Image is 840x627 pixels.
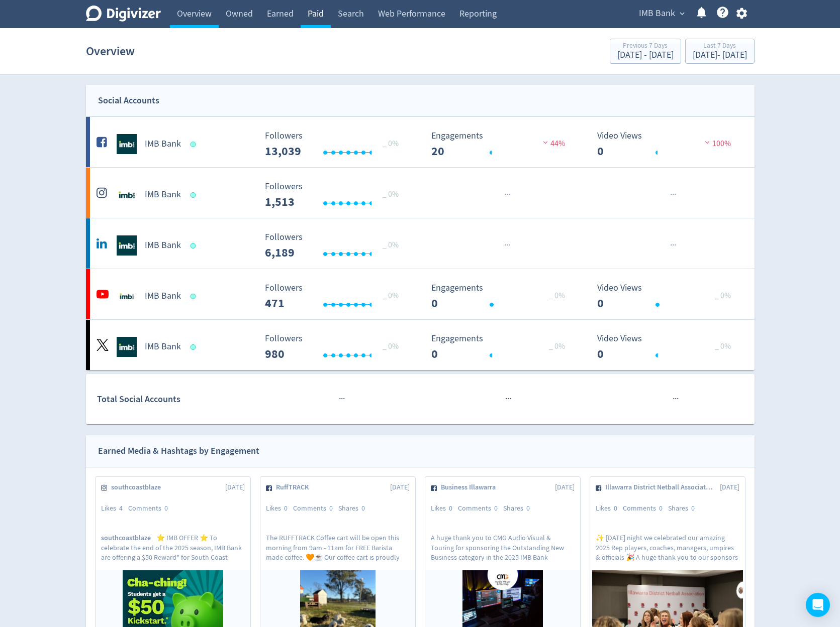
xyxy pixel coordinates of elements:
[540,139,550,146] img: negative-performance.svg
[596,533,739,561] p: ✨ [DATE] night we celebrated our amazing 2025 Rep players, coaches, managers, umpires & officials...
[678,9,687,18] span: expand_more
[505,393,507,405] span: ·
[284,504,288,513] span: 0
[526,504,530,513] span: 0
[98,93,159,108] div: Social Accounts
[383,139,399,149] span: _ 0%
[329,504,333,513] span: 0
[383,341,399,351] span: _ 0%
[702,139,712,146] img: negative-performance.svg
[343,393,345,405] span: ·
[702,139,731,149] span: 100%
[190,142,199,147] span: Data last synced: 9 Sep 2025, 9:02pm (AEST)
[605,482,719,492] span: Illawarra District Netball Association
[592,131,743,158] svg: Video Views 0
[101,533,156,543] span: southcoastblaze
[426,283,577,310] svg: Engagements 0
[659,504,663,513] span: 0
[674,188,676,201] span: ·
[675,393,677,405] span: ·
[426,131,577,158] svg: Engagements 20
[673,393,675,405] span: ·
[164,504,168,513] span: 0
[86,269,755,319] a: IMB Bank undefinedIMB Bank Followers --- _ 0% Followers 471 Engagements 0 Engagements 0 _ 0% Vide...
[509,393,511,405] span: ·
[503,504,535,514] div: Shares
[596,504,623,514] div: Likes
[225,482,245,492] span: [DATE]
[260,131,411,158] svg: Followers ---
[668,504,700,514] div: Shares
[383,240,399,250] span: _ 0%
[119,504,123,513] span: 4
[549,291,565,301] span: _ 0%
[190,243,199,248] span: Data last synced: 9 Sep 2025, 7:02pm (AEST)
[592,283,743,310] svg: Video Views 0
[672,188,674,201] span: ·
[190,294,199,299] span: Data last synced: 10 Sep 2025, 10:02am (AEST)
[260,232,411,259] svg: Followers ---
[390,482,410,492] span: [DATE]
[623,504,668,514] div: Comments
[635,6,687,22] button: IMB Bank
[145,239,181,252] h5: IMB Bank
[504,239,506,252] span: ·
[691,504,695,513] span: 0
[508,239,510,252] span: ·
[338,504,370,514] div: Shares
[617,51,674,60] div: [DATE] - [DATE]
[507,393,509,405] span: ·
[617,42,674,51] div: Previous 7 Days
[341,393,343,405] span: ·
[592,334,743,360] svg: Video Views 0
[504,188,506,201] span: ·
[720,482,739,492] span: [DATE]
[431,504,458,514] div: Likes
[117,235,137,256] img: IMB Bank undefined
[276,482,314,492] span: RuffTRACK
[117,286,137,306] img: IMB Bank undefined
[117,185,137,205] img: IMB Bank undefined
[693,42,747,51] div: Last 7 Days
[260,334,411,360] svg: Followers ---
[117,134,137,154] img: IMB Bank undefined
[86,35,135,67] h1: Overview
[383,189,399,199] span: _ 0%
[86,117,755,167] a: IMB Bank undefinedIMB Bank Followers --- _ 0% Followers 13,039 Engagements 20 Engagements 20 44% ...
[508,188,510,201] span: ·
[101,533,245,561] p: ⭐️ IMB OFFER ⭐️ To celebrate the end of the 2025 season, IMB Bank are offering a $50 Reward* for ...
[540,139,565,149] span: 44%
[458,504,503,514] div: Comments
[614,504,617,513] span: 0
[677,393,679,405] span: ·
[190,192,199,198] span: Data last synced: 10 Sep 2025, 2:02am (AEST)
[266,504,293,514] div: Likes
[670,188,672,201] span: ·
[190,344,199,350] span: Data last synced: 10 Sep 2025, 4:01am (AEST)
[441,482,501,492] span: Business Illawarra
[639,6,675,22] span: IMB Bank
[670,239,672,252] span: ·
[693,51,747,60] div: [DATE] - [DATE]
[685,39,755,64] button: Last 7 Days[DATE]- [DATE]
[555,482,575,492] span: [DATE]
[672,239,674,252] span: ·
[145,138,181,150] h5: IMB Bank
[97,392,257,407] div: Total Social Accounts
[260,283,411,310] svg: Followers ---
[506,239,508,252] span: ·
[145,189,181,201] h5: IMB Bank
[117,337,137,357] img: IMB Bank undefined
[361,504,365,513] span: 0
[111,482,166,492] span: southcoastblaze
[260,182,411,208] svg: Followers ---
[674,239,676,252] span: ·
[715,291,731,301] span: _ 0%
[383,291,399,301] span: _ 0%
[449,504,452,513] span: 0
[426,334,577,360] svg: Engagements 0
[506,188,508,201] span: ·
[86,218,755,269] a: IMB Bank undefinedIMB Bank Followers --- _ 0% Followers 6,189 ······
[339,393,341,405] span: ·
[86,320,755,370] a: IMB Bank undefinedIMB Bank Followers --- _ 0% Followers 980 Engagements 0 Engagements 0 _ 0% Vide...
